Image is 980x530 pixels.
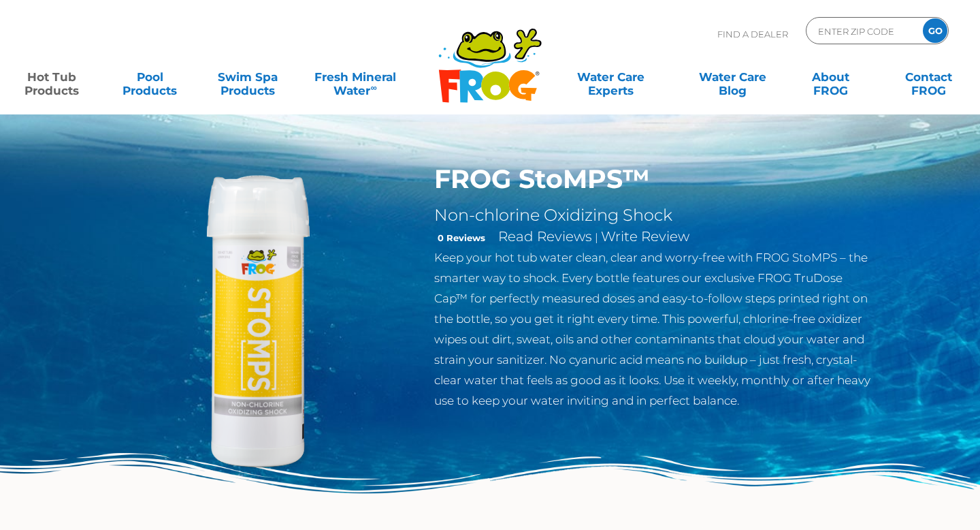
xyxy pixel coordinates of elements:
[601,228,689,245] a: Write Review
[438,232,485,243] strong: 0 Reviews
[549,63,672,91] a: Water CareExperts
[694,63,770,91] a: Water CareBlog
[210,63,286,91] a: Swim SpaProducts
[717,17,788,51] p: Find A Dealer
[890,63,966,91] a: ContactFROG
[112,63,188,91] a: PoolProducts
[14,63,90,91] a: Hot TubProducts
[308,63,403,91] a: Fresh MineralWater∞
[434,247,879,411] p: Keep your hot tub water clean, clear and worry-free with FROG StoMPS – the smarter way to shock. ...
[370,82,376,93] sup: ∞
[817,21,909,41] input: Zip Code Form
[498,228,592,245] a: Read Reviews
[434,163,879,195] h1: FROG StoMPS™
[923,18,947,43] input: GO
[434,205,879,225] h2: Non-chlorine Oxidizing Shock
[792,63,868,91] a: AboutFROG
[102,163,414,476] img: StoMPS-Hot-Tub-Swim-Spa-Support-Chemicals-500x500-1.png
[595,231,598,244] span: |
